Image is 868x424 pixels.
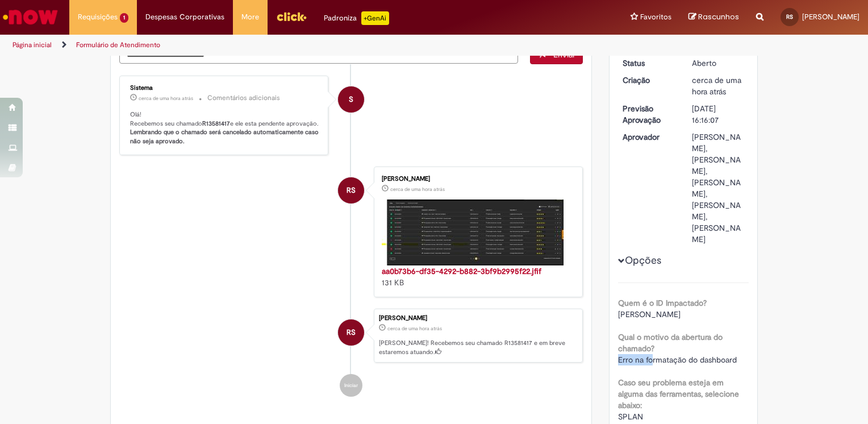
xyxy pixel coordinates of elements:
span: Enviar [553,49,575,60]
div: [PERSON_NAME] [382,176,571,182]
span: 1 [120,13,128,23]
p: Olá! Recebemos seu chamado e ele esta pendente aprovação. [130,110,319,146]
span: Erro na formatação do dashboard [618,355,737,365]
div: 30/09/2025 13:16:07 [692,74,745,97]
span: Rascunhos [698,11,739,22]
li: Renan De Oliveira Dos Santos [119,309,583,363]
b: Caso seu problema esteja em alguma das ferramentas, selecione abaixo: [618,377,739,410]
div: Renan De Oliveira Dos Santos [338,319,364,346]
img: ServiceNow [1,6,60,28]
div: 131 KB [382,265,571,288]
b: Quem é o ID Impactado? [618,298,707,308]
span: [PERSON_NAME] [618,309,681,319]
b: R13581417 [202,119,230,128]
ul: Histórico de tíquete [119,64,583,409]
span: RS [347,177,356,204]
dt: Status [614,57,684,69]
span: cerca de uma hora atrás [390,186,445,193]
span: cerca de uma hora atrás [692,75,741,97]
span: Despesas Corporativas [145,11,224,23]
ul: Trilhas de página [9,35,570,56]
span: Favoritos [640,11,671,23]
div: [PERSON_NAME] [379,315,577,322]
time: 30/09/2025 13:16:07 [387,325,442,332]
dt: Aprovador [614,131,684,143]
a: Página inicial [12,40,52,49]
span: More [241,11,259,23]
a: Rascunhos [688,12,739,23]
p: +GenAi [361,11,389,25]
time: 30/09/2025 13:09:42 [390,186,445,193]
b: Qual o motivo da abertura do chamado? [618,332,723,354]
dt: Criação [614,74,684,86]
div: System [338,86,364,113]
time: 30/09/2025 13:16:07 [692,75,741,97]
a: aa0b73b6-df35-4292-b882-3bf9b2995f22.jfif [382,266,541,276]
span: SPLAN [618,411,643,422]
div: [PERSON_NAME], [PERSON_NAME], [PERSON_NAME], [PERSON_NAME], [PERSON_NAME] [692,131,745,245]
div: [DATE] 16:16:07 [692,103,745,126]
small: Comentários adicionais [207,93,280,103]
div: Aberto [692,57,745,69]
img: click_logo_yellow_360x200.png [276,8,307,25]
p: [PERSON_NAME]! Recebemos seu chamado R13581417 e em breve estaremos atuando. [379,339,577,356]
span: Requisições [78,11,118,23]
div: Padroniza [324,11,389,25]
span: cerca de uma hora atrás [387,325,442,332]
span: cerca de uma hora atrás [139,95,193,102]
span: [PERSON_NAME] [802,12,859,22]
span: S [349,86,353,113]
div: Sistema [130,85,319,92]
a: Formulário de Atendimento [76,40,160,49]
b: Lembrando que o chamado será cancelado automaticamente caso não seja aprovado. [130,128,320,146]
span: RS [786,13,793,20]
span: RS [347,319,356,346]
dt: Previsão Aprovação [614,103,684,126]
div: Renan De Oliveira Dos Santos [338,177,364,203]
